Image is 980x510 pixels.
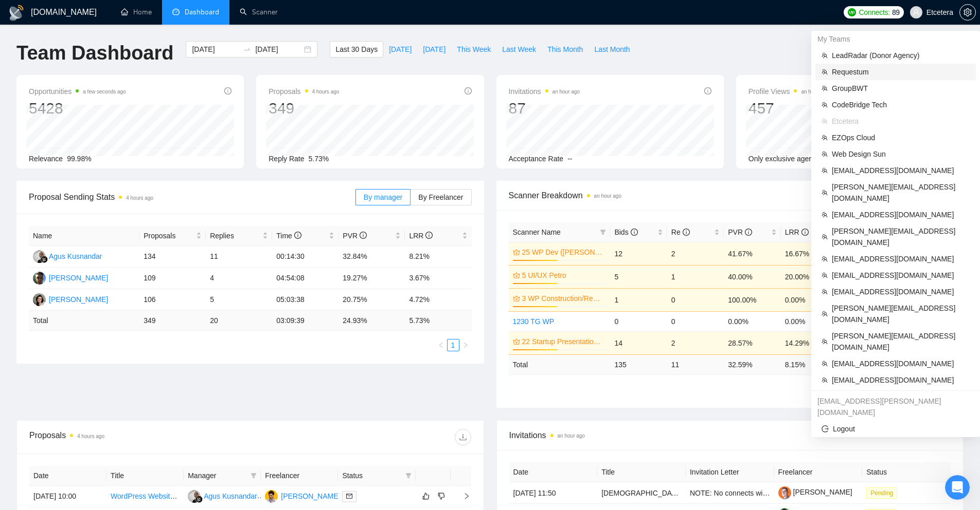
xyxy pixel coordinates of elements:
time: an hour ago [801,89,828,95]
td: 0.00% [781,311,838,331]
span: team [822,190,828,196]
span: team [822,212,828,218]
div: Agus Kusnandar [49,251,102,262]
span: logout [822,425,829,432]
td: 8.15 % [781,354,838,374]
td: 135 [610,354,667,374]
div: 349 [269,99,339,118]
span: team [822,234,828,240]
td: 32.59 % [724,354,780,374]
span: team [822,377,828,383]
span: [PERSON_NAME][EMAIL_ADDRESS][DOMAIN_NAME] [832,303,970,325]
div: 457 [749,99,829,118]
a: 22 Startup Presentation ([PERSON_NAME]) [522,336,604,347]
td: 0 [667,288,724,311]
span: left [438,342,444,348]
button: setting [959,4,976,21]
span: Profile Views [749,85,829,98]
time: 4 hours ago [312,89,340,95]
td: 03:09:39 [272,311,338,331]
img: DB [265,490,278,503]
span: PVR [343,232,367,240]
th: Name [29,226,139,246]
td: 14.29% [781,331,838,354]
span: [PERSON_NAME][EMAIL_ADDRESS][DOMAIN_NAME] [832,330,970,353]
button: [DATE] [383,41,417,58]
td: 134 [139,246,206,268]
td: WordPress Website Migration to New Hosting [106,486,184,507]
span: filter [251,473,257,479]
button: dislike [435,490,448,502]
td: 20 [206,311,272,331]
span: Proposals [144,230,194,241]
td: 1 [610,288,667,311]
span: 89 [892,7,900,18]
td: 20.00% [781,265,838,288]
a: searchScanner [240,8,278,16]
span: By manager [364,193,402,201]
a: AKAgus Kusnandar [188,492,257,500]
a: 1 [448,339,459,351]
span: Pending [866,487,897,499]
th: Invitation Letter [686,462,774,482]
a: [PERSON_NAME] [778,488,852,496]
span: Only exclusive agency members [749,155,852,163]
td: 11 [206,246,272,268]
td: Total [509,354,611,374]
span: Bids [614,228,637,236]
span: EZOps Cloud [832,132,970,143]
button: Last 30 Days [330,41,383,58]
div: Agus Kusnandar [204,490,257,502]
time: an hour ago [553,89,580,95]
span: Acceptance Rate [509,155,564,163]
time: 4 hours ago [77,433,104,439]
span: Dashboard [185,8,219,16]
div: [PERSON_NAME] Bronfain [281,490,369,502]
span: 99.98% [67,155,91,163]
time: an hour ago [558,433,585,439]
div: My Teams [811,31,980,47]
span: [DATE] [423,44,446,55]
a: Pending [866,488,901,497]
input: Start date [192,44,239,55]
span: filter [403,468,414,483]
span: Scanner Breakdown [509,189,952,202]
span: team [822,361,828,367]
td: 32.84% [338,246,405,268]
span: crown [513,249,520,256]
button: This Month [542,41,589,58]
span: Connects: [859,7,890,18]
input: End date [255,44,302,55]
span: Proposals [269,85,339,98]
div: [PERSON_NAME] [49,294,108,305]
td: 00:14:30 [272,246,338,268]
img: AK [188,490,201,503]
button: like [420,490,432,502]
span: user [913,9,920,16]
button: download [455,429,471,445]
li: 1 [447,339,459,351]
span: team [822,118,828,124]
button: This Week [451,41,496,58]
h1: Team Dashboard [16,41,173,65]
span: Reply Rate [269,155,304,163]
span: dislike [438,492,445,500]
span: PVR [728,228,752,236]
button: [DATE] [417,41,451,58]
span: Last Week [502,44,536,55]
img: c1uQAp2P99HDXYUFkeHKoeFwhe7Elps9CCLFLliUPMTetWuUr07oTfKPrUlrsnlI0k [778,486,791,499]
img: gigradar-bm.png [195,496,203,503]
a: homeHome [121,8,152,16]
span: Relevance [29,155,63,163]
img: TT [33,293,46,306]
span: swap-right [243,45,251,53]
span: Time [276,232,301,240]
div: jnana.parantapa@gigradar.io [811,393,980,421]
span: team [822,311,828,317]
th: Title [106,466,184,486]
th: Status [862,462,951,482]
span: GroupBWT [832,83,970,94]
a: AP[PERSON_NAME] [33,273,108,281]
span: info-circle [465,87,472,95]
div: 5428 [29,99,126,118]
